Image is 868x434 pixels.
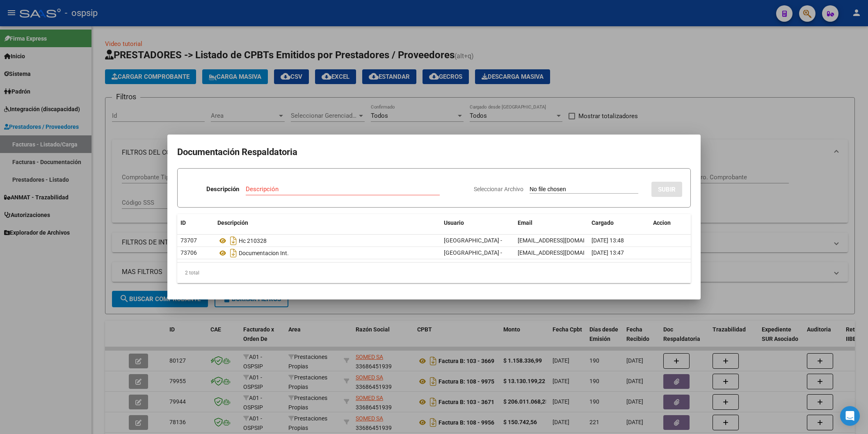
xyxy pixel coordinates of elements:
[228,247,239,260] i: Descargar documento
[217,234,437,247] div: Hc 210328
[177,214,214,232] datatable-header-cell: ID
[592,249,624,256] span: [DATE] 13:47
[474,186,523,192] span: Seleccionar Archivo
[217,219,248,226] span: Descripción
[228,234,239,247] i: Descargar documento
[444,249,502,256] span: [GEOGRAPHIC_DATA] -
[653,219,671,226] span: Accion
[514,214,588,232] datatable-header-cell: Email
[177,144,691,160] h2: Documentación Respaldatoria
[180,237,197,244] span: 73707
[518,249,609,256] span: [EMAIL_ADDRESS][DOMAIN_NAME]
[650,214,691,232] datatable-header-cell: Accion
[592,219,614,226] span: Cargado
[518,237,609,244] span: [EMAIL_ADDRESS][DOMAIN_NAME]
[180,249,197,256] span: 73706
[214,214,441,232] datatable-header-cell: Descripción
[177,263,691,283] div: 2 total
[206,185,239,194] p: Descripción
[180,219,186,226] span: ID
[217,247,437,260] div: Documentacion Int.
[441,214,514,232] datatable-header-cell: Usuario
[592,237,624,244] span: [DATE] 13:48
[444,219,464,226] span: Usuario
[840,406,860,426] div: Open Intercom Messenger
[588,214,650,232] datatable-header-cell: Cargado
[444,237,502,244] span: [GEOGRAPHIC_DATA] -
[651,182,682,197] button: SUBIR
[658,186,676,193] span: SUBIR
[518,219,532,226] span: Email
